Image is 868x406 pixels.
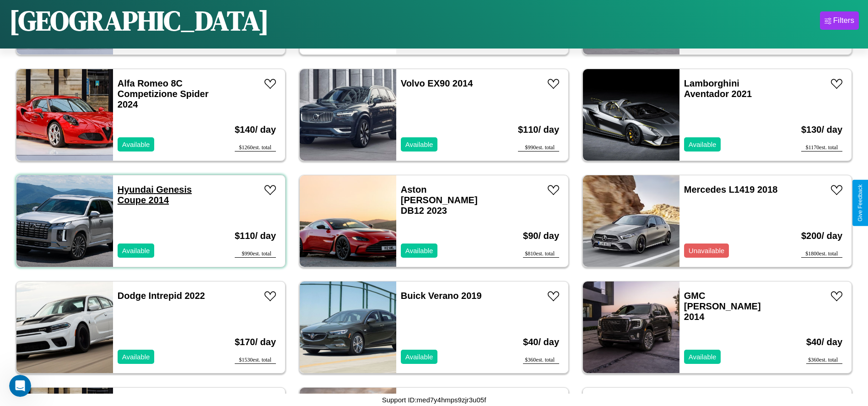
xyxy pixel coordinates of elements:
p: Available [122,244,150,257]
p: Support ID: med7y4hmps9zjr3u05f [382,394,486,406]
a: Mercedes L1419 2018 [684,184,778,195]
p: Unavailable [689,244,724,257]
div: $ 360 est. total [806,357,842,364]
h3: $ 140 / day [235,115,276,144]
div: $ 810 est. total [523,250,559,258]
a: Hyundai Genesis Coupe 2014 [118,184,192,205]
h3: $ 170 / day [235,328,276,357]
p: Available [405,351,433,363]
p: Available [122,138,150,151]
a: Lamborghini Aventador 2021 [684,78,752,99]
a: Aston [PERSON_NAME] DB12 2023 [401,184,478,216]
div: $ 1170 est. total [801,144,842,152]
div: $ 360 est. total [523,357,559,364]
div: Filters [833,16,854,25]
a: Buick Verano 2019 [401,291,482,301]
button: Filters [820,11,859,30]
h3: $ 110 / day [235,222,276,250]
div: $ 990 est. total [518,144,559,152]
a: Volvo EX90 2014 [401,78,473,88]
iframe: Intercom live chat [9,375,31,397]
div: $ 990 est. total [235,250,276,258]
div: $ 1530 est. total [235,357,276,364]
p: Available [689,351,717,363]
p: Available [405,244,433,257]
a: Dodge Intrepid 2022 [118,291,205,301]
p: Available [122,351,150,363]
h3: $ 130 / day [801,115,842,144]
h3: $ 200 / day [801,222,842,250]
div: $ 1260 est. total [235,144,276,152]
h3: $ 90 / day [523,222,559,250]
a: GMC [PERSON_NAME] 2014 [684,291,761,322]
p: Available [405,138,433,151]
a: Alfa Romeo 8C Competizione Spider 2024 [118,78,209,109]
h3: $ 110 / day [518,115,559,144]
h1: [GEOGRAPHIC_DATA] [9,2,269,39]
h3: $ 40 / day [806,328,842,357]
div: Give Feedback [857,184,863,222]
h3: $ 40 / day [523,328,559,357]
div: $ 1800 est. total [801,250,842,258]
p: Available [689,138,717,151]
